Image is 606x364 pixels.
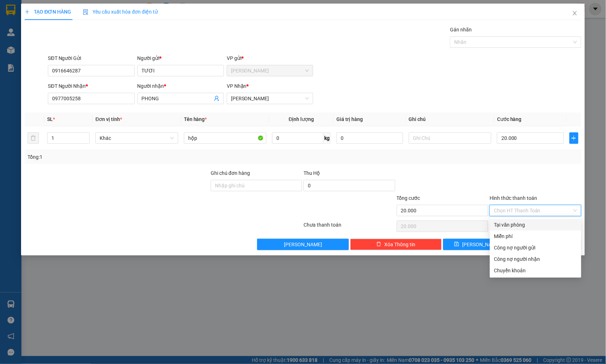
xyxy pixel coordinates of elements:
[304,170,320,176] span: Thu Hộ
[137,54,224,62] div: Người gửi
[336,116,363,122] span: Giá trị hàng
[494,255,577,263] div: Công nợ người nhận
[231,93,309,104] span: Phạm Ngũ Lão
[350,239,442,250] button: deleteXóa Thông tin
[68,22,125,31] div: TĨNH
[68,31,125,41] div: 0963616909
[83,9,158,15] span: Yêu cầu xuất hóa đơn điện tử
[211,180,302,191] input: Ghi chú đơn hàng
[6,6,17,14] span: Gửi:
[450,27,472,32] label: Gán nhãn
[27,132,39,144] button: delete
[257,239,349,250] button: [PERSON_NAME]
[211,170,250,176] label: Ghi chú đơn hàng
[303,221,396,233] div: Chưa thanh toán
[289,116,314,122] span: Định lượng
[83,9,89,15] img: icon
[6,22,63,31] div: TÍNH
[494,267,577,274] div: Chuyển khoản
[6,6,63,22] div: [PERSON_NAME]
[490,242,581,253] div: Cước gửi hàng sẽ được ghi vào công nợ của người gửi
[214,96,220,101] span: user-add
[494,244,577,252] div: Công nợ người gửi
[48,54,134,62] div: SĐT Người Gửi
[565,4,585,24] button: Close
[27,153,234,161] div: Tổng: 1
[570,132,579,144] button: plus
[397,195,420,201] span: Tổng cước
[184,132,266,144] input: VD: Bàn, Ghế
[5,45,64,54] div: 40.000
[376,242,381,247] span: delete
[95,116,122,122] span: Đơn vị tính
[25,9,71,15] span: TẠO ĐƠN HÀNG
[324,132,331,144] span: kg
[184,116,207,122] span: Tên hàng
[336,132,403,144] input: 0
[406,112,494,126] th: Ghi chú
[454,242,459,247] span: save
[48,82,134,90] div: SĐT Người Nhận
[572,10,578,16] span: close
[68,6,125,22] div: [PERSON_NAME]
[47,116,53,122] span: SL
[5,46,27,53] span: Đã thu :
[490,253,581,265] div: Cước gửi hàng sẽ được ghi vào công nợ của người nhận
[231,65,309,76] span: Cam Đức
[443,239,511,250] button: save[PERSON_NAME]
[25,9,30,14] span: plus
[68,6,85,14] span: Nhận:
[494,221,577,229] div: Tại văn phòng
[497,116,522,122] span: Cước hàng
[137,82,224,90] div: Người nhận
[284,241,322,248] span: [PERSON_NAME]
[462,241,500,248] span: [PERSON_NAME]
[494,232,577,240] div: Miễn phí
[227,83,247,89] span: VP Nhận
[570,135,578,141] span: plus
[384,241,415,248] span: Xóa Thông tin
[100,133,174,143] span: Khác
[6,31,63,41] div: 0974721747
[409,132,491,144] input: Ghi Chú
[490,195,537,201] label: Hình thức thanh toán
[227,54,313,62] div: VP gửi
